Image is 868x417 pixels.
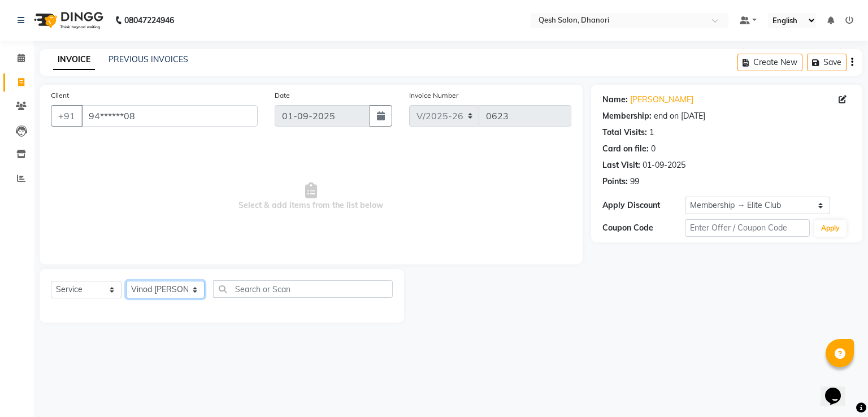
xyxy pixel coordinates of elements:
div: 01-09-2025 [643,159,685,171]
input: Search or Scan [213,280,393,298]
div: Points: [602,176,628,188]
button: +91 [51,105,83,127]
div: Card on file: [602,143,649,155]
div: 1 [649,127,654,138]
a: PREVIOUS INVOICES [108,54,188,64]
div: Coupon Code [602,222,685,234]
div: 0 [651,143,656,155]
button: Create New [737,54,802,71]
div: 99 [630,176,639,188]
b: 08047224946 [124,5,174,36]
input: Enter Offer / Coupon Code [685,219,809,237]
iframe: chat widget [821,372,857,406]
label: Invoice Number [409,90,458,101]
div: end on [DATE] [654,110,705,122]
span: Select & add items from the list below [51,140,571,253]
div: Last Visit: [602,159,640,171]
label: Client [51,90,69,101]
a: [PERSON_NAME] [630,94,693,106]
div: Apply Discount [602,199,685,211]
input: Search by Name/Mobile/Email/Code [81,105,258,127]
div: Name: [602,94,628,106]
a: INVOICE [53,50,95,70]
img: logo [29,5,106,36]
button: Apply [814,220,847,237]
div: Total Visits: [602,127,647,138]
button: Save [807,54,847,71]
div: Membership: [602,110,652,122]
label: Date [275,90,290,101]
